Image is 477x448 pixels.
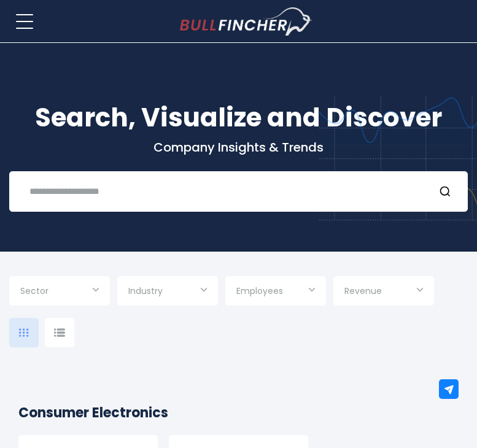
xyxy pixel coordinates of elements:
[128,281,207,303] input: Selection
[128,285,163,296] span: Industry
[18,403,459,423] h2: Consumer Electronics
[20,285,48,296] span: Sector
[19,328,29,337] img: icon-comp-grid.svg
[344,281,423,303] input: Selection
[9,98,468,137] h1: Search, Visualize and Discover
[236,281,315,303] input: Selection
[20,281,99,303] input: Selection
[344,285,382,296] span: Revenue
[54,328,65,337] img: icon-comp-list-view.svg
[439,183,455,199] button: Search
[236,285,283,296] span: Employees
[180,7,312,36] img: Bullfincher logo
[9,139,468,155] p: Company Insights & Trends
[180,7,312,36] a: Go to homepage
